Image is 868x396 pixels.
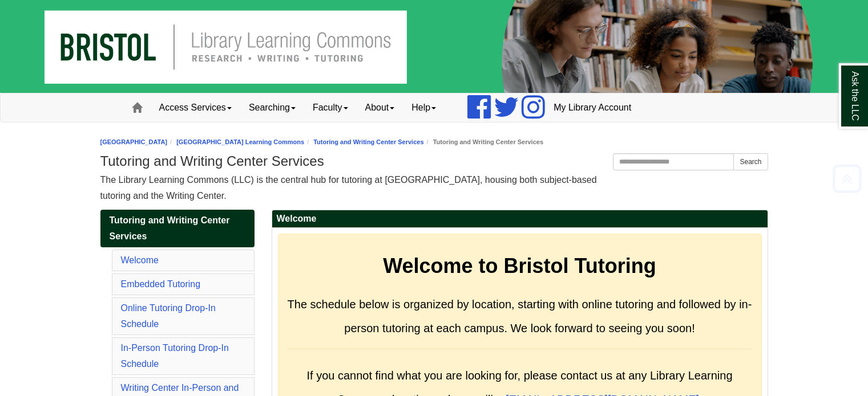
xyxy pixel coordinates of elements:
a: Faculty [304,93,357,122]
a: Access Services [151,93,240,122]
a: About [357,93,403,122]
span: Tutoring and Writing Center Services [110,215,230,241]
strong: Welcome to Bristol Tutoring [383,254,656,277]
a: Online Tutoring Drop-In Schedule [121,303,216,329]
a: Tutoring and Writing Center Services [100,210,255,247]
span: The schedule below is organized by location, starting with online tutoring and followed by in-per... [288,298,752,334]
h1: Tutoring and Writing Center Services [100,153,768,169]
h2: Welcome [272,210,768,228]
a: My Library Account [545,93,640,122]
a: Searching [240,93,304,122]
span: The Library Learning Commons (LLC) is the central hub for tutoring at [GEOGRAPHIC_DATA], housing ... [100,175,597,201]
a: Embedded Tutoring [121,279,201,289]
a: [GEOGRAPHIC_DATA] [100,138,168,145]
a: Help [403,93,445,122]
a: Welcome [121,255,159,265]
a: In-Person Tutoring Drop-In Schedule [121,343,229,369]
nav: breadcrumb [100,137,768,148]
a: Tutoring and Writing Center Services [313,138,423,145]
button: Search [733,153,768,170]
li: Tutoring and Writing Center Services [424,137,543,148]
a: Back to Top [829,171,865,186]
a: [GEOGRAPHIC_DATA] Learning Commons [176,138,304,145]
